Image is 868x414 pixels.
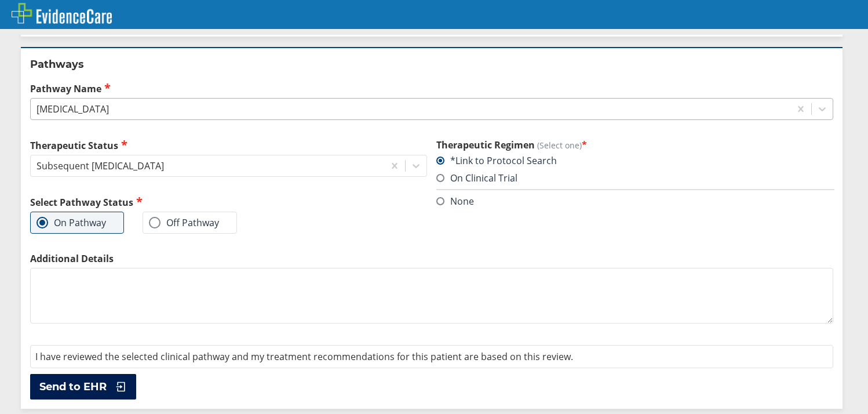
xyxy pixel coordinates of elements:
[436,172,517,184] label: On Clinical Trial
[30,82,833,95] label: Pathway Name
[30,374,136,400] button: Send to EHR
[35,350,573,363] span: I have reviewed the selected clinical pathway and my treatment recommendations for this patient a...
[436,195,474,208] label: None
[149,217,219,228] label: Off Pathway
[37,217,106,228] label: On Pathway
[39,380,107,394] span: Send to EHR
[30,139,427,152] label: Therapeutic Status
[37,103,109,115] div: [MEDICAL_DATA]
[436,139,833,151] h3: Therapeutic Regimen
[30,57,833,71] h2: Pathways
[37,159,164,172] div: Subsequent [MEDICAL_DATA]
[537,140,582,151] span: (Select one)
[30,252,833,265] label: Additional Details
[12,3,112,24] img: EvidenceCare
[30,195,427,209] h2: Select Pathway Status
[436,154,557,167] label: *Link to Protocol Search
